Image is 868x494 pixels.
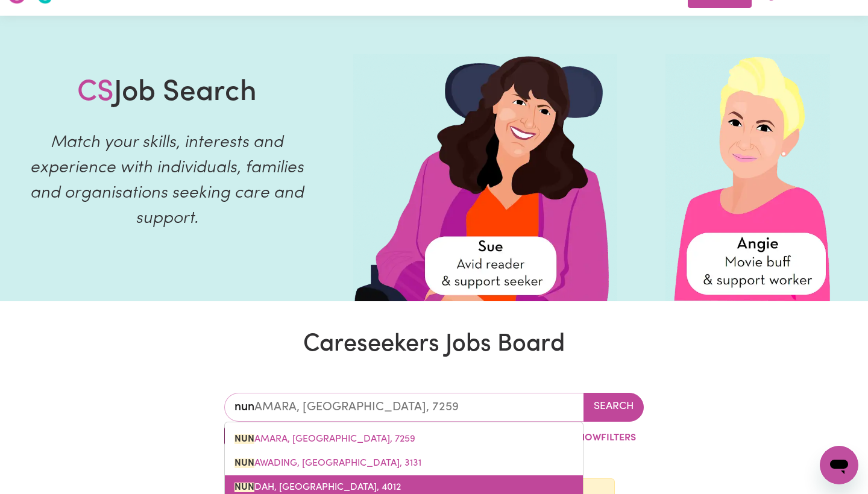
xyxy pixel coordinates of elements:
[224,393,584,422] input: Enter a suburb or postcode
[234,458,421,468] span: AWADING, [GEOGRAPHIC_DATA], 3131
[225,427,583,451] a: NUNAMARA, Tasmania, 7259
[550,427,644,449] button: ShowFilters
[234,483,401,492] span: DAH, [GEOGRAPHIC_DATA], 4012
[234,434,415,444] span: AMARA, [GEOGRAPHIC_DATA], 7259
[77,78,114,107] span: CS
[234,434,254,444] mark: NUN
[234,458,254,468] mark: NUN
[234,483,254,492] mark: NUN
[573,433,601,443] span: Show
[77,76,257,111] h1: Job Search
[583,393,644,422] button: Search
[225,451,583,475] a: NUNAWADING, Victoria, 3131
[14,130,319,231] p: Match your skills, interests and experience with individuals, families and organisations seeking ...
[820,446,858,484] iframe: Button to launch messaging window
